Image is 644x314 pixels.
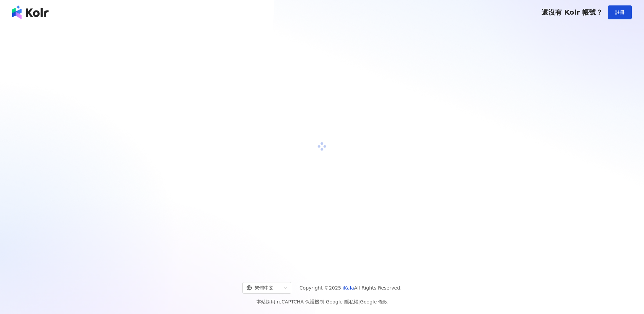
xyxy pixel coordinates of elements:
[343,285,354,291] a: iKala
[541,8,603,16] span: 還沒有 Kolr 帳號？
[299,284,402,292] span: Copyright © 2025 All Rights Reserved.
[12,5,49,19] img: logo
[615,10,625,15] span: 註冊
[246,282,281,293] div: 繁體中文
[326,299,358,304] a: Google 隱私權
[358,299,360,304] span: |
[256,298,388,306] span: 本站採用 reCAPTCHA 保護機制
[324,299,326,304] span: |
[360,299,388,304] a: Google 條款
[608,5,632,19] button: 註冊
